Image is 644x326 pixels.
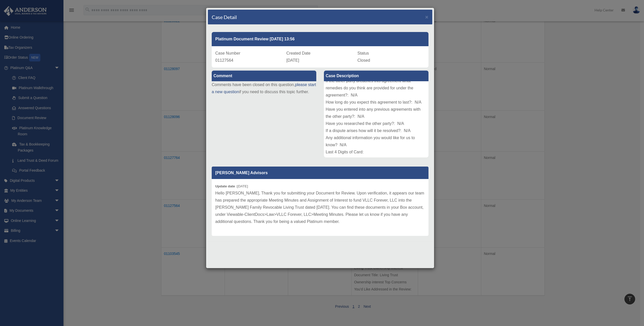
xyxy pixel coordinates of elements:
span: × [425,14,428,20]
button: Close [425,14,428,20]
span: Case Number [215,51,240,55]
span: Status [357,51,369,55]
div: Platinum Document Review [DATE] 13:56 [212,32,428,46]
p: Comments have been closed on this question, if you need to discuss this topic further. [212,81,316,95]
p: Hello [PERSON_NAME], Thank you for submitting your Document for Review. Upon verification, it app... [215,190,425,225]
span: 01127564 [215,58,233,62]
label: Case Description [324,71,428,81]
span: Closed [357,58,370,62]
label: Comment [212,71,316,81]
span: [DATE] [286,58,299,62]
div: Type of Document: Ownership interest transfer to Trust Document Title: Assignment of membership i... [324,81,428,157]
h4: Case Detail [212,13,237,21]
a: please start a new question [212,83,316,94]
b: Update date : [215,184,237,188]
p: [PERSON_NAME] Advisors [212,167,428,179]
span: Created Date [286,51,310,55]
small: [DATE] [215,184,248,188]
